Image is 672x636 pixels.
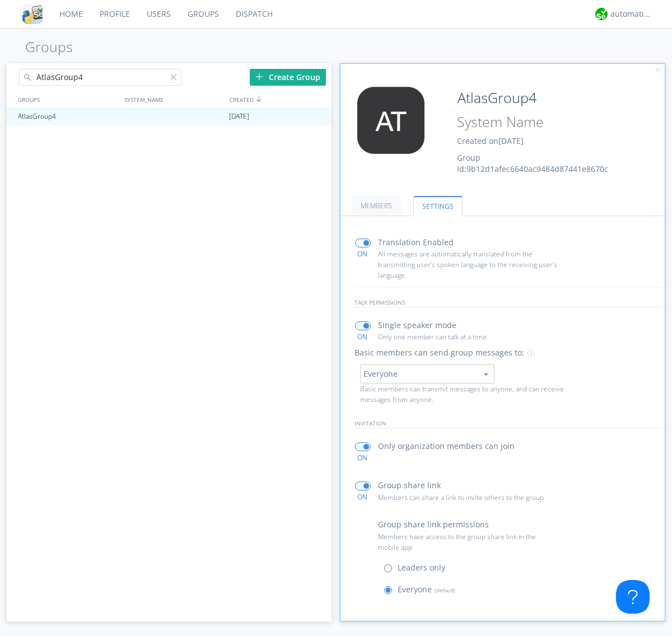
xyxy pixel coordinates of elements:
div: ON [350,332,375,342]
p: invitation [354,419,665,428]
p: Leaders only [398,562,445,574]
img: 373638.png [349,87,433,154]
span: Group Id: 9b12d1afec6640ac9484d87441e8670c [457,152,608,174]
p: Group share link [378,479,441,492]
p: Members can share a link to invite others to the group [378,492,557,503]
p: Only one member can talk at a time. [378,331,557,342]
p: Basic members can transmit messages to anyone, and can receive messages from anyone. [360,384,570,405]
a: AtlasGroup4[DATE] [7,108,332,125]
p: All messages are automatically translated from the transmitting user’s spoken language to the rec... [378,249,557,281]
div: Create Group [250,69,326,86]
div: GROUPS [15,91,119,107]
iframe: Toggle Customer Support [616,580,650,614]
input: System Name [453,111,634,133]
p: Single speaker mode [378,319,456,331]
input: Group Name [453,87,634,109]
p: Group share link permissions [378,518,489,531]
img: d2d01cd9b4174d08988066c6d424eccd [595,8,608,20]
p: Basic members can send group messages to: [354,347,524,359]
p: Members have access to the group share link in the mobile app [378,531,557,553]
span: [DATE] [229,108,249,125]
img: plus.svg [255,73,263,81]
p: Everyone [398,583,455,596]
p: Only organization members can join [378,440,515,452]
span: [DATE] [498,135,524,146]
a: MEMBERS [352,196,401,216]
a: SETTINGS [413,196,463,216]
span: (default) [432,586,455,594]
div: AtlasGroup4 [15,108,120,125]
div: ON [350,249,375,259]
span: Created on [457,135,524,146]
button: Everyone [360,364,494,384]
div: CREATED [227,91,333,107]
div: SYSTEM_NAME [122,91,227,107]
p: talk permissions [354,298,665,307]
div: automation+atlas [610,8,652,20]
img: cddb5a64eb264b2086981ab96f4c1ba7 [22,4,43,24]
p: Translation Enabled [378,236,454,249]
input: Search groups [19,69,181,86]
img: cancel.svg [654,67,662,74]
div: ON [350,453,375,462]
div: ON [350,492,375,502]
